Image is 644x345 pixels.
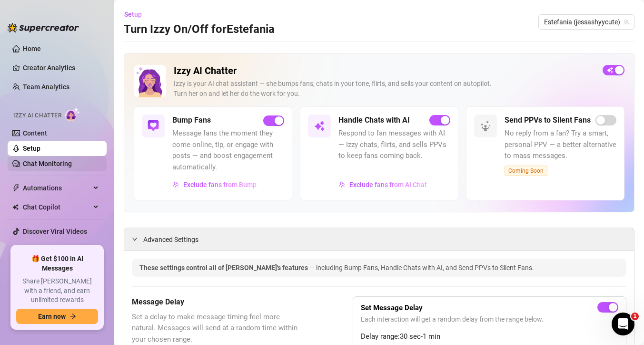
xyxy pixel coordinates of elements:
img: svg%3e [339,181,346,188]
span: 1 [631,313,639,320]
a: Discover Viral Videos [23,228,87,235]
span: Coming Soon [505,166,547,176]
span: Izzy AI Chatter [13,111,61,120]
span: — including Bump Fans, Handle Chats with AI, and Send PPVs to Silent Fans. [309,264,534,272]
span: Setup [124,10,142,18]
button: Exclude fans from AI Chat [338,177,427,192]
img: Izzy AI Chatter [134,65,166,97]
span: Advanced Settings [143,234,198,245]
span: Estefania (jessashyycute) [544,15,629,29]
button: Exclude fans from Bump [172,177,257,192]
button: Setup [124,7,149,22]
h5: Send PPVs to Silent Fans [505,115,591,126]
a: Chat Monitoring [23,160,72,167]
span: arrow-right [69,313,76,320]
h5: Handle Chats with AI [338,115,410,126]
button: Earn nowarrow-right [16,309,98,324]
img: Chat Copilot [12,204,19,210]
iframe: Intercom live chat [612,313,634,335]
a: Team Analytics [23,83,69,91]
span: These settings control all of [PERSON_NAME]'s features [139,264,309,272]
span: No reply from a fan? Try a smart, personal PPV — a better alternative to mass messages. [505,128,616,162]
strong: Set Message Delay [361,303,423,312]
img: svg%3e [148,120,159,132]
span: 🎁 Get $100 in AI Messages [16,254,98,273]
a: Home [23,45,41,52]
a: Setup [23,145,40,152]
span: thunderbolt [12,184,20,192]
span: Exclude fans from Bump [183,181,257,188]
div: Izzy is your AI chat assistant — she bumps fans, chats in your tone, flirts, and sells your conte... [174,79,595,99]
span: Earn now [38,313,66,320]
span: Automations [23,180,90,196]
span: expanded [132,236,138,242]
img: AI Chatter [65,107,80,121]
span: Delay range: 30 sec - 1 min [361,331,618,343]
img: svg%3e [314,120,325,132]
span: Each interaction will get a random delay from the range below. [361,314,618,324]
h2: Izzy AI Chatter [174,65,595,77]
span: Message fans the moment they come online, tip, or engage with posts — and boost engagement automa... [172,128,284,173]
span: Respond to fan messages with AI — Izzy chats, flirts, and sells PPVs to keep fans coming back. [338,128,450,162]
div: expanded [132,234,143,244]
img: svg%3e [173,181,179,188]
span: Chat Copilot [23,199,90,215]
h3: Turn Izzy On/Off for Estefania [124,22,275,37]
span: team [624,19,629,25]
h5: Bump Fans [172,115,211,126]
img: svg%3e [480,120,491,132]
a: Creator Analytics [23,60,99,75]
h5: Message Delay [132,296,305,308]
a: Content [23,129,47,137]
span: Exclude fans from AI Chat [349,181,427,188]
img: logo-BBDzfeDw.svg [8,23,79,32]
span: Share [PERSON_NAME] with a friend, and earn unlimited rewards [16,277,98,305]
